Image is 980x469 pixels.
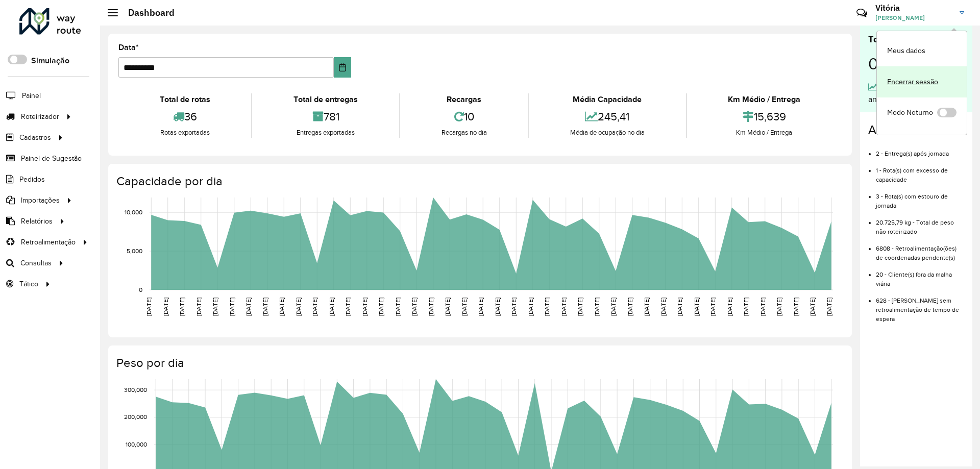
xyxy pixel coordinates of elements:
[826,298,832,316] text: [DATE]
[531,128,683,138] div: Média de ocupação no dia
[577,298,583,316] text: [DATE]
[627,298,633,316] text: [DATE]
[295,298,302,316] text: [DATE]
[125,209,142,215] text: 10,000
[560,298,567,316] text: [DATE]
[127,248,142,254] text: 5,000
[179,298,185,316] text: [DATE]
[403,128,525,138] div: Recargas no dia
[793,298,799,316] text: [DATE]
[361,298,368,316] text: [DATE]
[334,57,352,78] button: Choose Date
[311,298,318,316] text: [DATE]
[21,237,76,248] span: Retroalimentação
[411,298,418,316] text: [DATE]
[255,93,396,106] div: Total de entregas
[126,441,147,448] text: 100,000
[121,93,249,106] div: Total de rotas
[145,298,152,316] text: [DATE]
[19,174,45,185] span: Pedidos
[690,106,839,128] div: 15,639
[31,55,69,67] label: Simulação
[124,414,147,421] text: 200,000
[21,216,53,227] span: Relatórios
[19,132,51,143] span: Cadastros
[527,298,534,316] text: [DATE]
[162,298,169,316] text: [DATE]
[20,258,52,268] span: Consultas
[21,195,60,206] span: Importações
[776,298,782,316] text: [DATE]
[531,93,683,106] div: Média Capacidade
[195,298,202,316] text: [DATE]
[116,356,842,371] h4: Peso por dia
[19,279,38,289] span: Tático
[395,298,401,316] text: [DATE]
[245,298,252,316] text: [DATE]
[212,298,218,316] text: [DATE]
[139,286,142,293] text: 0
[743,298,749,316] text: [DATE]
[877,35,967,66] a: Meus dados
[461,298,468,316] text: [DATE]
[875,3,952,13] h3: Vitória
[255,106,396,128] div: 781
[868,46,964,81] div: 00:01:13
[693,298,700,316] text: [DATE]
[544,298,550,316] text: [DATE]
[594,298,600,316] text: [DATE]
[876,210,964,236] li: 20.725,79 kg - Total de peso não roteirizado
[378,298,384,316] text: [DATE]
[21,111,59,122] span: Roteirizador
[676,298,683,316] text: [DATE]
[726,298,733,316] text: [DATE]
[278,298,285,316] text: [DATE]
[444,298,451,316] text: [DATE]
[403,93,525,106] div: Recargas
[690,93,839,106] div: Km Médio / Entrega
[121,128,249,138] div: Rotas exportadas
[262,298,268,316] text: [DATE]
[660,298,667,316] text: [DATE]
[22,90,41,101] span: Painel
[229,298,235,316] text: [DATE]
[876,262,964,288] li: 20 - Cliente(s) fora da malha viária
[709,298,716,316] text: [DATE]
[877,66,967,97] a: Encerrar sessão
[403,106,525,128] div: 10
[876,184,964,210] li: 3 - Rota(s) com estouro de jornada
[118,41,139,54] label: Data
[876,141,964,158] li: 2 - Entrega(s) após jornada
[610,298,617,316] text: [DATE]
[887,107,933,118] span: Modo Noturno
[124,386,147,393] text: 300,000
[510,298,517,316] text: [DATE]
[851,2,873,24] a: Contato Rápido
[876,158,964,184] li: 1 - Rota(s) com excesso de capacidade
[328,298,335,316] text: [DATE]
[759,298,766,316] text: [DATE]
[868,81,964,106] div: 23,16% menor que o dia anterior
[868,122,964,137] h4: Alertas
[428,298,434,316] text: [DATE]
[868,33,964,46] div: Tempo médio por rota
[255,128,396,138] div: Entregas exportadas
[531,106,683,128] div: 245,41
[116,174,842,189] h4: Capacidade por dia
[809,298,816,316] text: [DATE]
[643,298,650,316] text: [DATE]
[118,7,175,18] h2: Dashboard
[690,128,839,138] div: Km Médio / Entrega
[876,288,964,324] li: 628 - [PERSON_NAME] sem retroalimentação de tempo de espera
[21,153,82,164] span: Painel de Sugestão
[876,236,964,262] li: 6808 - Retroalimentação(ões) de coordenadas pendente(s)
[875,13,952,22] span: [PERSON_NAME]
[121,106,249,128] div: 36
[345,298,351,316] text: [DATE]
[494,298,501,316] text: [DATE]
[477,298,484,316] text: [DATE]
